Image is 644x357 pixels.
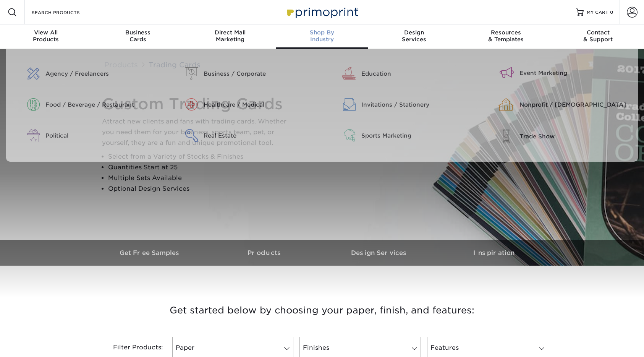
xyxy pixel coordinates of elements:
a: Trade Show [486,129,633,143]
a: Resources& Templates [460,24,552,49]
div: Education [361,70,474,78]
div: Services [368,29,460,43]
a: DesignServices [368,24,460,49]
span: Design [368,29,460,36]
div: Event Marketing [519,69,632,77]
a: Education [328,67,474,80]
a: Sports Marketing [328,129,474,142]
div: Cards [92,29,184,43]
a: Business / Corporate [170,67,317,80]
a: Shop ByIndustry [276,24,368,49]
div: Nonprofit / [DEMOGRAPHIC_DATA] [519,101,632,109]
a: Political [12,129,159,142]
a: Nonprofit / [DEMOGRAPHIC_DATA] [486,98,633,111]
div: Trade Show [519,132,632,141]
div: Food / Beverage / Restaurant [45,101,158,109]
div: Business / Corporate [204,70,316,78]
a: Event Marketing [486,67,633,78]
h3: Get started below by choosing your paper, finish, and features: [99,293,545,328]
span: Shop By [276,29,368,36]
div: & Support [552,29,644,43]
input: SEARCH PRODUCTS..... [31,8,105,17]
span: MY CART [587,9,608,16]
img: Primoprint [284,4,360,20]
a: Real Estate [170,129,317,142]
span: Business [92,29,184,36]
span: Contact [552,29,644,36]
a: Healthcare / Medical [170,98,317,111]
div: Political [45,131,158,140]
a: Food / Beverage / Restaurant [12,98,159,111]
a: Direct MailMarketing [184,24,276,49]
div: Industry [276,29,368,43]
a: Agency / Freelancers [12,67,159,80]
div: Marketing [184,29,276,43]
span: Resources [460,29,552,36]
div: Invitations / Stationery [361,101,474,109]
a: BusinessCards [92,24,184,49]
div: Healthcare / Medical [204,101,316,109]
a: Contact& Support [552,24,644,49]
div: Agency / Freelancers [45,70,158,78]
div: Sports Marketing [361,131,474,140]
div: Real Estate [204,131,316,140]
div: & Templates [460,29,552,43]
span: 0 [610,10,613,15]
span: Direct Mail [184,29,276,36]
a: Invitations / Stationery [328,98,474,111]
